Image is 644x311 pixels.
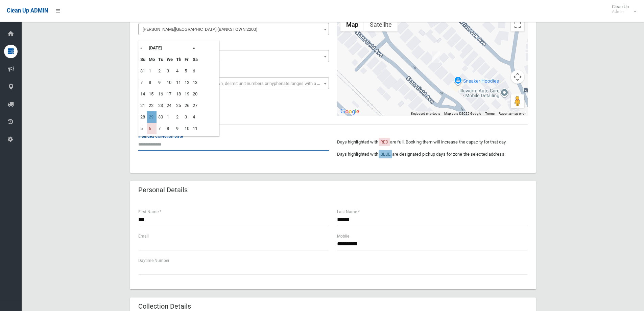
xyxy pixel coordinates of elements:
[339,107,361,116] img: Google
[165,77,174,88] td: 10
[139,111,147,123] td: 28
[174,54,183,65] th: Th
[165,54,174,65] th: We
[157,100,165,111] td: 23
[511,18,524,31] button: Toggle fullscreen view
[165,111,174,123] td: 1
[183,100,191,111] td: 26
[147,111,157,123] td: 29
[411,111,440,116] button: Keyboard shortcuts
[139,42,147,54] th: «
[174,77,183,88] td: 11
[174,111,183,123] td: 2
[147,42,191,54] th: [DATE]
[191,77,199,88] td: 13
[174,65,183,77] td: 4
[191,42,199,54] th: »
[191,111,199,123] td: 4
[147,100,157,111] td: 22
[157,88,165,100] td: 16
[337,150,528,158] p: Days highlighted with are designated pickup days for zone the selected address.
[157,111,165,123] td: 30
[147,77,157,88] td: 8
[138,50,329,62] span: 70
[157,77,165,88] td: 9
[183,54,191,65] th: Fr
[499,112,526,115] a: Report a map error
[380,139,388,145] span: RED
[139,123,147,134] td: 5
[140,25,327,34] span: Stansfield Avenue (BANKSTOWN 2200)
[165,100,174,111] td: 24
[147,54,157,65] th: Mo
[139,54,147,65] th: Su
[191,65,199,77] td: 6
[340,18,364,31] button: Show street map
[609,4,636,14] span: Clean Up
[147,65,157,77] td: 1
[174,100,183,111] td: 25
[157,123,165,134] td: 7
[139,100,147,111] td: 21
[143,81,332,86] span: Select the unit number from the dropdown, delimit unit numbers or hyphenate ranges with a comma
[432,51,440,63] div: 70 Stansfield Avenue, BANKSTOWN NSW 2200
[380,152,390,157] span: BLUE
[183,111,191,123] td: 3
[130,183,196,197] header: Personal Details
[139,65,147,77] td: 31
[140,52,327,61] span: 70
[174,123,183,134] td: 9
[165,65,174,77] td: 3
[157,54,165,65] th: Tu
[139,77,147,88] td: 7
[147,123,157,134] td: 6
[183,77,191,88] td: 12
[138,23,329,35] span: Stansfield Avenue (BANKSTOWN 2200)
[157,65,165,77] td: 2
[337,138,528,146] p: Days highlighted with are full. Booking them will increase the capacity for that day.
[7,7,48,14] span: Clean Up ADMIN
[183,88,191,100] td: 19
[191,88,199,100] td: 20
[183,65,191,77] td: 5
[612,9,629,14] small: Admin
[191,54,199,65] th: Sa
[147,88,157,100] td: 15
[191,100,199,111] td: 27
[364,18,398,31] button: Show satellite imagery
[174,88,183,100] td: 18
[165,123,174,134] td: 8
[511,70,524,84] button: Map camera controls
[183,123,191,134] td: 10
[339,107,361,116] a: Open this area in Google Maps (opens a new window)
[511,94,524,108] button: Drag Pegman onto the map to open Street View
[485,112,495,115] a: Terms (opens in new tab)
[139,88,147,100] td: 14
[165,88,174,100] td: 17
[444,112,481,115] span: Map data ©2025 Google
[191,123,199,134] td: 11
